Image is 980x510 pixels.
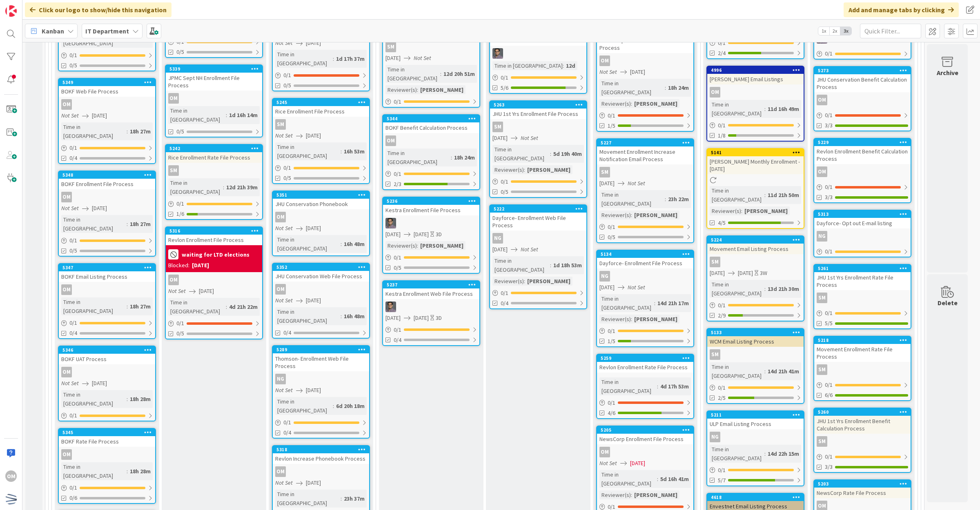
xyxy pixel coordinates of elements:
div: 0/1 [59,143,155,153]
span: : [440,69,441,78]
div: 5318 [273,446,369,453]
div: 0/1 [707,383,804,393]
div: OM [273,466,369,477]
div: 5236 [387,198,479,204]
div: SM [492,122,503,132]
div: SM [383,42,479,52]
div: 5d 19h 40m [551,149,584,158]
span: 0 / 1 [501,177,508,186]
div: 0/1 [707,120,804,131]
span: : [451,153,452,162]
div: Time in [GEOGRAPHIC_DATA] [168,106,226,124]
div: OM [273,212,369,222]
div: OM [275,212,286,222]
span: 0 / 1 [283,71,291,80]
div: 5222 [494,206,586,212]
span: : [665,83,666,92]
div: 11d 16h 49m [766,104,801,113]
div: 5316 [166,227,262,235]
span: 0 / 1 [718,121,726,130]
div: 5260JHU 1st Yrs Enrollment Benefit Calculation Process [814,408,911,434]
span: 3/3 [825,121,833,130]
span: [DATE] [306,39,321,47]
span: 3/3 [825,193,833,202]
span: : [333,54,334,63]
div: JHU Conservation Benefit Calculation Process [814,74,911,92]
div: 12d 20h 51m [441,69,477,78]
div: 0/1 [59,235,155,246]
div: 5203 [814,480,911,488]
div: OM [61,192,72,202]
div: 5205NewsCorp Enrollment File Process [597,426,693,444]
div: 0/1 [814,308,911,318]
div: 0/1 [383,325,479,335]
div: 0/1 [383,97,479,107]
div: 18h 24m [666,83,691,92]
div: JHU 1st Yrs Enrollment File Process [490,109,586,119]
div: 5259Revlon Enrollment Rate File Process [597,355,693,373]
div: 5224Movement Email Listing Process [707,236,804,254]
div: JPMC Sept NH Enrollment File Process [166,73,262,91]
div: 0/1 [597,222,693,232]
div: OM [383,135,479,146]
span: 0 / 1 [718,39,726,47]
span: 1/8 [718,131,726,140]
div: 5260 [814,408,911,416]
div: Time in [GEOGRAPHIC_DATA] [275,50,333,68]
div: 5211ULP Email Listing Process [707,411,804,429]
div: 5227Movement Enrollment Increase Notification Email Process [597,139,693,164]
div: 5351 [276,192,369,198]
div: Kestra Enrollment File Process [383,205,479,215]
div: Time in [GEOGRAPHIC_DATA] [492,145,550,163]
div: 1d 17h 37m [334,54,367,63]
div: 16h 53m [342,147,367,156]
div: [PERSON_NAME] [742,206,790,215]
span: : [127,127,128,136]
div: OM [597,447,693,457]
div: 0/1 [814,182,911,192]
div: [PERSON_NAME] [632,211,679,220]
div: 4996 [707,67,804,74]
div: 5236 [383,197,479,205]
div: 0/1 [273,163,369,173]
div: BOKF Web File Process [59,86,155,97]
div: 12d 21h 39m [224,183,260,192]
i: Not Set [521,134,538,142]
div: NG [597,271,693,282]
div: 0/1 [814,49,911,59]
div: [PERSON_NAME] [632,99,679,108]
div: Time in [GEOGRAPHIC_DATA] [61,122,127,140]
div: 0/1 [59,483,155,493]
div: 5134 [597,251,693,258]
div: 0/1 [59,410,155,421]
div: SM [166,165,262,176]
div: SM [599,167,610,177]
i: Not Set [628,180,645,187]
div: 5289 [273,346,369,353]
span: [DATE] [92,204,107,213]
div: Reviewer(s) [385,85,417,94]
div: 5133WCM Email Listing Process [707,329,804,347]
div: 5141 [707,149,804,156]
div: 5261JHU 1st Yrs Enrollment Rate File Process [814,265,911,290]
span: 0/5 [283,81,291,90]
div: Time in [GEOGRAPHIC_DATA] [385,149,451,166]
span: 0 / 1 [394,170,401,178]
div: 4618 [707,494,804,501]
span: 1/6 [176,210,184,218]
div: SM [275,119,286,130]
div: Time in [GEOGRAPHIC_DATA] [168,178,223,196]
span: [DATE] [92,111,107,120]
span: 2/4 [718,49,726,58]
div: 5348BOKF Enrollment File Process [59,171,155,189]
div: 5348 [59,171,155,179]
span: : [665,195,666,204]
div: Reviewer(s) [599,211,631,220]
div: 5242Rice Enrollment Rate File Process [166,145,262,163]
i: Not Set [414,54,431,62]
span: 0/5 [283,174,291,182]
div: 5273 [814,67,911,74]
div: 5318Revlon Increase Phonebook Process [273,446,369,464]
div: 5347BOKF Email Listing Process [59,264,155,282]
div: NG [490,233,586,244]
